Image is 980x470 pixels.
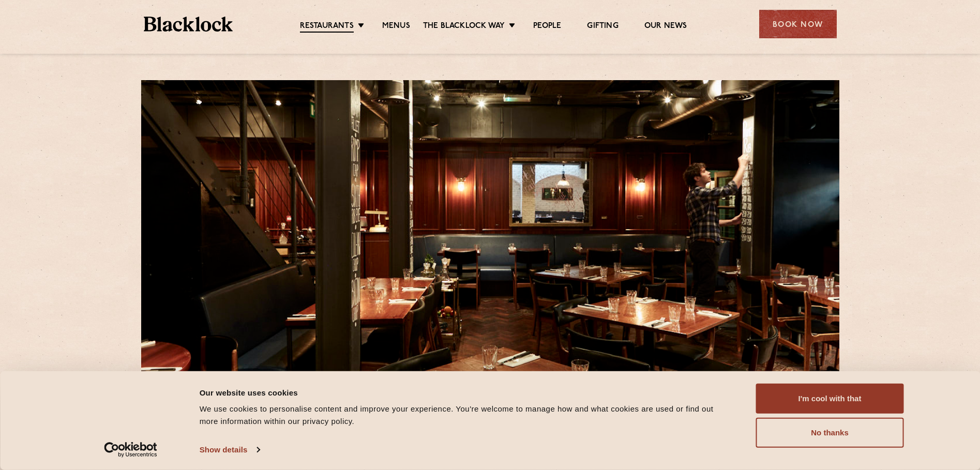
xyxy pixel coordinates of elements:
[533,21,561,32] a: People
[144,17,233,32] img: BL_Textured_Logo-footer-cropped.svg
[759,10,837,38] div: Book Now
[756,418,904,448] button: No thanks
[200,386,733,399] div: Our website uses cookies
[423,21,505,32] a: The Blacklock Way
[300,21,354,33] a: Restaurants
[644,21,687,32] a: Our News
[200,403,733,428] div: We use cookies to personalise content and improve your experience. You're welcome to manage how a...
[382,21,410,32] a: Menus
[587,21,618,32] a: Gifting
[85,442,176,458] a: Usercentrics Cookiebot - opens in a new window
[756,384,904,414] button: I'm cool with that
[200,442,260,458] a: Show details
